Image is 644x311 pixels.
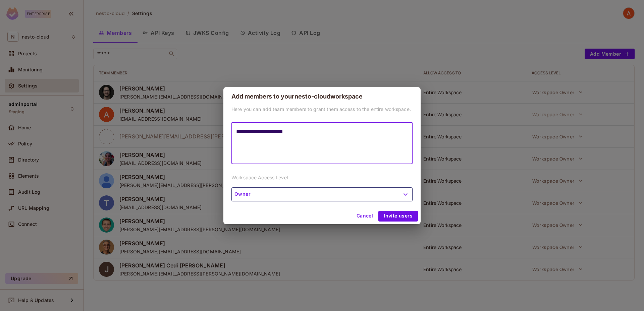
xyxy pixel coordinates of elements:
[378,211,418,222] button: Invite users
[231,187,413,201] button: Owner
[231,174,413,181] p: Workspace Access Level
[223,87,421,106] h2: Add members to your nesto-cloud workspace
[231,106,413,112] p: Here you can add team members to grant them access to the entire workspace.
[354,211,376,222] button: Cancel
